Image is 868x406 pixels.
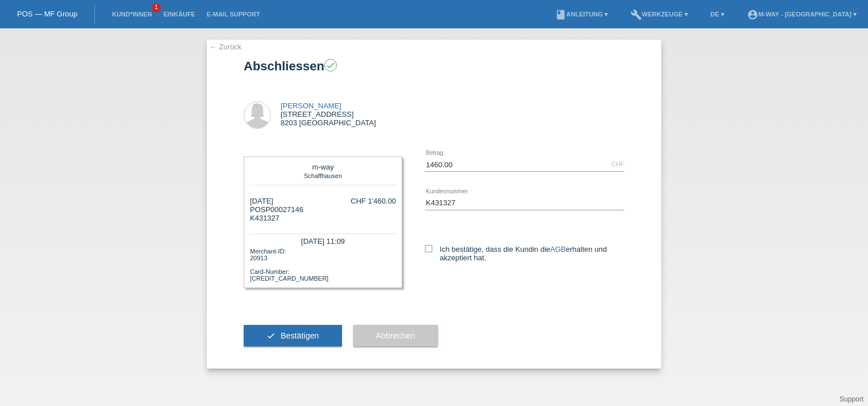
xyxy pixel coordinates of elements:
[353,325,438,346] button: Abbrechen
[244,325,342,346] button: check Bestätigen
[281,102,341,110] a: [PERSON_NAME]
[201,11,266,18] a: E-Mail Support
[250,197,303,222] div: [DATE] POSP00027146
[549,11,614,18] a: bookAnleitung ▾
[350,197,396,205] div: CHF 1'460.00
[266,331,276,340] i: check
[625,11,694,18] a: buildWerkzeuge ▾
[747,9,758,20] i: account_circle
[840,395,863,403] a: Support
[376,331,415,340] span: Abbrechen
[555,9,566,20] i: book
[244,59,624,73] h1: Abschliessen
[17,10,77,18] a: POS — MF Group
[741,11,862,18] a: account_circlem-way - [GEOGRAPHIC_DATA] ▾
[611,160,624,167] div: CHF
[631,9,642,20] i: build
[253,163,393,171] div: m-way
[550,245,566,253] a: AGB
[281,331,319,340] span: Bestätigen
[250,214,279,222] span: K431327
[425,245,624,262] label: Ich bestätige, dass die Kundin die erhalten und akzeptiert hat.
[250,247,396,282] div: Merchant-ID: 20913 Card-Number: [CREDIT_CARD_NUMBER]
[281,102,376,127] div: [STREET_ADDRESS] 8203 [GEOGRAPHIC_DATA]
[152,3,161,12] span: 1
[210,43,241,51] a: ← Zurück
[705,11,730,18] a: DE ▾
[253,171,393,179] div: Schaffhausen
[325,60,336,70] i: check
[106,11,157,18] a: Kund*innen
[250,234,396,247] div: [DATE] 11:09
[157,11,201,18] a: Einkäufe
